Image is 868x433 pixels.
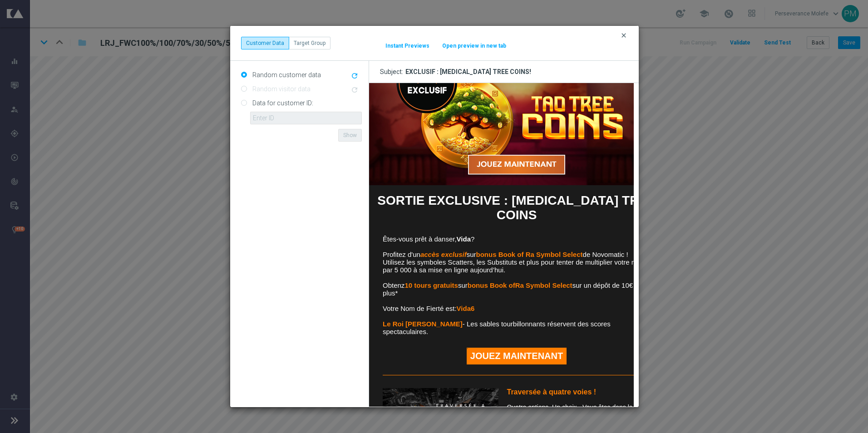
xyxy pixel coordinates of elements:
strong: Le Roi [PERSON_NAME] [14,237,94,245]
button: Customer Data [241,37,289,49]
strong: Vida6 [88,221,106,229]
strong: bonus Book of Ra Symbol Select [107,167,214,175]
a: JOUEZ MAINTENANT [98,265,197,281]
i: clear [620,32,627,39]
strong: Vida [88,152,102,160]
button: Target Group [289,37,330,49]
button: Open preview in new tab [442,42,507,49]
span: Subject: [380,68,405,76]
label: Data for customer ID: [250,99,313,107]
input: Enter ID [250,112,362,124]
td: Quatre options. Un choix - Vous êtes dans la ville du Roi [PERSON_NAME] et il y a un bonus qui vo... [135,300,281,374]
label: Random visitor data [250,85,311,93]
i: refresh [350,72,359,80]
td: Êtes-vous prêt à danser, ? Profitez d'un sur de Novomatic ! Utilisez les symboles Scatters, les S... [14,152,281,260]
button: Show [338,129,362,142]
strong: Traversée à quatre voies ! [138,305,227,313]
strong: accès exclusif [51,167,98,175]
strong: 10 tours gratuits [35,198,89,206]
button: Instant Previews [385,42,430,49]
button: refresh [350,71,362,82]
span: EXCLUSIF : [MEDICAL_DATA] TREE COINS! [405,68,531,76]
label: Random customer data [250,71,321,79]
div: ... [241,37,330,49]
strong: bonus Book ofRa Symbol Select [99,198,203,206]
button: clear [620,31,630,39]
